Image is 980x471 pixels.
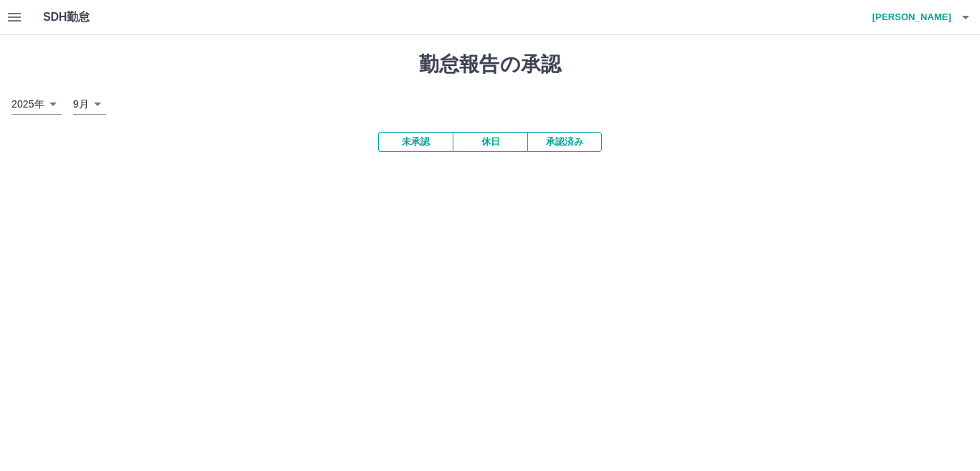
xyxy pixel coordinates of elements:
button: 休日 [453,132,527,152]
div: 2025年 [11,94,62,115]
button: 未承認 [378,132,453,152]
button: 承認済み [527,132,602,152]
div: 9月 [73,94,106,115]
h1: 勤怠報告の承認 [11,52,969,77]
